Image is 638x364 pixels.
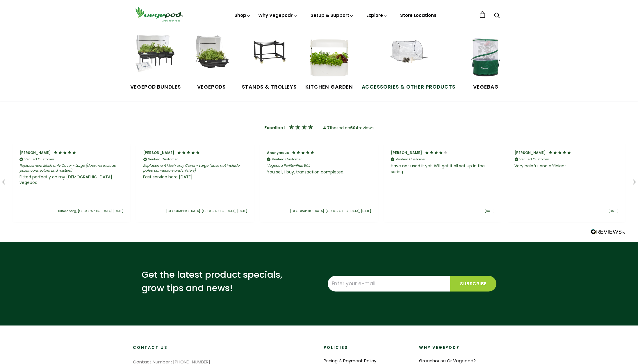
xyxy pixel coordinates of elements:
[324,358,376,364] a: Pricing & Payment Policy
[305,83,353,91] span: Kitchen Garden
[143,174,247,180] div: Fast service here [DATE]
[133,6,185,22] img: Vegepod
[391,150,422,155] div: [PERSON_NAME]
[143,163,247,173] em: Replacement Mesh only Cover - Large (does not include poles, connectors and misters)
[324,345,410,351] h2: Policies
[234,12,251,35] a: Shop
[464,35,508,79] img: VegeBag
[267,169,371,175] div: You sell, I buy, transaction completed.
[24,157,54,162] div: Verified Customer
[134,35,177,79] img: Vegepod Bundles
[450,276,496,291] input: Subscribe
[177,150,202,156] div: 5 Stars
[464,35,508,91] a: VegeBag
[350,125,359,131] span: 604
[307,35,351,79] img: Kitchen Garden
[190,35,233,91] a: Vegepods
[10,143,133,222] div: [PERSON_NAME] Verified CustomerReplacement Mesh only Cover - Large (does not include poles, conne...
[362,35,456,91] a: Accessories & Other Products
[400,12,436,18] a: Store Locations
[323,125,350,131] div: based on
[608,209,619,213] div: [DATE]
[494,13,500,19] a: Search
[19,174,124,186] div: Fitted perfectly on my [DEMOGRAPHIC_DATA] vegepod.
[148,157,178,162] div: Verified Customer
[19,150,51,155] div: [PERSON_NAME]
[591,229,625,236] a: Read more reviews on REVIEWS.io
[267,163,371,168] em: Vegepod Perlite-Plus 50L
[53,150,78,156] div: 5 Stars
[19,163,124,173] em: Replacement Mesh only Cover - Large (does not include poles, connectors and misters)
[419,358,476,364] a: Greenhouse Or Vegepod?
[464,83,508,91] span: VegeBag
[242,35,297,91] a: Stands & Trolleys
[247,35,291,79] img: Stands & Trolleys
[58,209,123,213] div: Bundaberg, [GEOGRAPHIC_DATA], [DATE]
[264,125,285,131] div: Excellent
[272,157,302,162] div: Verified Customer
[387,35,430,79] img: Accessories & Other Products
[142,268,287,295] p: Get the latest product specials, grow tips and news!
[419,345,505,351] h2: Why Vegepod?
[381,143,505,222] div: [PERSON_NAME] Verified CustomerHave not used it yet. Will get it all set up in the soring[DATE]
[323,125,331,131] span: 4.71
[514,150,546,155] div: [PERSON_NAME]
[519,157,549,162] div: Verified Customer
[350,125,374,131] div: reviews
[133,345,314,351] h2: Contact Us
[391,163,495,175] div: Have not used it yet. Will get it all set up in the soring
[190,83,233,91] span: Vegepods
[291,150,316,156] div: 5 Stars
[505,143,628,222] div: [PERSON_NAME] Verified CustomerVery helpful and efficient.[DATE]
[328,276,450,291] input: Enter your e-mail
[242,83,297,91] span: Stands & Trolleys
[396,157,425,162] div: Verified Customer
[143,150,174,155] div: [PERSON_NAME]
[366,12,387,18] a: Explore
[548,150,573,156] div: 5 Stars
[514,163,619,169] div: Very helpful and efficient.
[190,35,233,79] img: Raised Garden Kits
[130,83,181,91] span: Vegepod Bundles
[305,35,353,91] a: Kitchen Garden
[133,143,257,222] div: [PERSON_NAME] Verified CustomerReplacement Mesh only Cover - Large (does not include poles, conne...
[130,35,181,91] a: Vegepod Bundles
[166,209,247,213] div: [GEOGRAPHIC_DATA], [GEOGRAPHIC_DATA], [DATE]
[258,12,298,18] a: Why Vegepod?
[484,209,495,213] div: [DATE]
[425,150,449,156] div: 4 Stars
[290,209,371,213] div: [GEOGRAPHIC_DATA], [GEOGRAPHIC_DATA], [DATE]
[267,150,289,155] div: Anonymous
[287,124,322,132] div: 4.71 Stars
[311,12,354,18] a: Setup & Support
[362,83,456,91] span: Accessories & Other Products
[257,143,381,222] div: Anonymous Verified CustomerVegepod Perlite-Plus 50LYou sell, I buy, transaction completed.[GEOGRA...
